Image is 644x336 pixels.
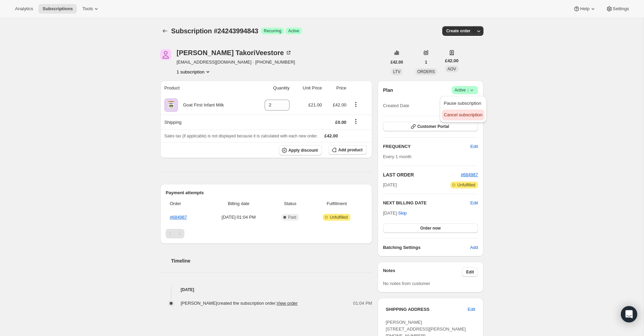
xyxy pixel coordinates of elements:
h3: Notes [383,267,462,277]
th: Price [324,81,348,96]
button: £42.00 [386,57,407,67]
button: Order now [383,223,478,233]
span: Edit [466,269,474,275]
span: Pause subscription [444,101,481,106]
span: Paid [288,215,296,220]
span: Active [288,28,299,34]
th: Shipping [160,115,251,130]
button: Add [466,242,482,253]
span: Analytics [15,6,33,12]
button: Edit [470,200,478,206]
span: £0.00 [335,120,347,125]
button: Help [569,4,600,14]
span: Customer Portal [417,124,449,129]
span: ORDERS [417,69,435,74]
div: Open Intercom Messenger [621,306,637,322]
span: 1 [425,60,427,65]
span: Active [455,87,475,94]
button: Skip [394,208,411,219]
h2: Plan [383,87,393,94]
span: Settings [613,6,629,12]
span: Create order [446,28,470,34]
button: Create order [442,26,475,36]
span: Edit [468,306,475,313]
button: Product actions [177,68,211,75]
div: [PERSON_NAME] TakoriVeestore [177,49,292,56]
span: Tools [82,6,93,12]
span: £21.00 [308,102,322,107]
button: Analytics [11,4,37,14]
span: [DATE] · 01:04 PM [208,214,269,221]
button: Product actions [350,101,361,108]
button: Edit [462,267,478,277]
span: No notes from customer [383,281,430,286]
span: Unfulfilled [457,182,475,188]
span: Add product [338,147,362,153]
span: Khadija TakoriVeestore [160,49,171,60]
th: Product [160,81,251,96]
span: Recurring [264,28,281,34]
span: Every 1 month [383,154,412,159]
img: product img [164,98,178,112]
span: [PERSON_NAME] created the subscription order. [181,301,298,306]
button: Cancel subscription [442,110,484,120]
a: #684987 [170,215,187,220]
h3: SHIPPING ADDRESS [386,306,468,313]
h2: NEXT BILLING DATE [383,200,470,206]
span: Subscriptions [43,6,73,12]
span: Order now [420,225,441,231]
span: [DATE] · [383,211,407,216]
a: View order [277,301,298,306]
th: Order [166,196,206,211]
button: Edit [466,141,482,152]
span: [EMAIL_ADDRESS][DOMAIN_NAME] · [PHONE_NUMBER] [177,59,295,66]
h2: Timeline [171,257,372,264]
span: £42.00 [333,102,346,107]
button: Settings [602,4,633,14]
span: Subscription #24243994843 [171,27,258,35]
span: Fulfillment [311,200,363,207]
button: Edit [464,304,479,315]
span: 01:04 PM [353,300,372,307]
h2: FREQUENCY [383,143,470,150]
span: AOV [447,67,456,71]
span: Edit [470,143,478,150]
span: [DATE] [383,182,397,188]
span: £42.00 [445,57,459,64]
button: Apply discount [279,145,322,155]
button: Subscriptions [160,26,170,36]
button: Shipping actions [350,118,361,125]
span: Status [274,200,307,207]
nav: Pagination [166,229,367,238]
h2: Payment attempts [166,189,367,196]
button: Pause subscription [442,98,484,109]
button: 1 [421,57,431,67]
button: Add product [329,145,366,155]
span: Sales tax (if applicable) is not displayed because it is calculated with each new order. [164,134,318,138]
th: Unit Price [292,81,324,96]
button: #684987 [461,171,478,178]
th: Quantity [251,81,292,96]
span: Created Date [383,102,409,109]
h6: Batching Settings [383,244,470,251]
a: #684987 [461,172,478,177]
span: £42.00 [325,133,338,138]
span: Skip [398,210,407,217]
span: Cancel subscription [444,112,482,117]
span: Billing date [208,200,269,207]
button: Customer Portal [383,122,478,131]
h2: LAST ORDER [383,171,461,178]
h4: [DATE] [160,286,372,293]
button: Tools [78,4,104,14]
span: Help [580,6,589,12]
span: LTV [393,69,400,74]
div: Goat First Infant Milk [178,102,224,108]
button: Subscriptions [38,4,77,14]
span: | [467,87,468,93]
span: £42.00 [391,60,403,65]
span: Add [470,244,478,251]
span: Apply discount [288,148,318,153]
span: Unfulfilled [330,215,348,220]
